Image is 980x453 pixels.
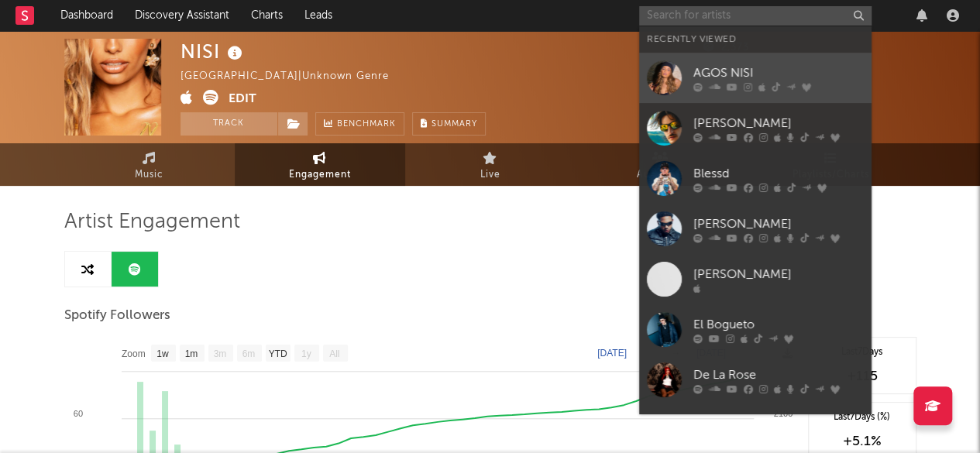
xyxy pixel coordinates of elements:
[597,348,627,359] text: [DATE]
[576,143,746,186] a: Audience
[639,355,872,405] a: De La Rose
[432,120,477,129] span: Summary
[637,166,684,184] span: Audience
[235,143,405,186] a: Engagement
[639,53,872,103] a: AGOS NISI
[73,409,82,418] text: 60
[181,112,277,136] button: Track
[315,112,404,136] a: Benchmark
[181,67,407,86] div: [GEOGRAPHIC_DATA] | Unknown Genre
[480,166,500,184] span: Live
[639,153,872,204] a: Blessd
[242,348,255,359] text: 6m
[301,348,311,359] text: 1y
[639,103,872,153] a: [PERSON_NAME]
[693,315,864,334] div: El Bogueto
[639,254,872,304] a: [PERSON_NAME]
[184,348,198,359] text: 1m
[329,348,339,359] text: All
[693,214,864,233] div: [PERSON_NAME]
[229,90,256,109] button: Edit
[213,348,226,359] text: 3m
[773,409,792,418] text: 2100
[647,30,864,49] div: Recently Viewed
[156,348,169,359] text: 1w
[122,348,146,359] text: Zoom
[693,114,864,132] div: [PERSON_NAME]
[135,166,163,184] span: Music
[64,307,170,325] span: Spotify Followers
[693,365,864,384] div: De La Rose
[412,112,486,136] button: Summary
[181,39,246,64] div: NISI
[289,166,351,184] span: Engagement
[817,432,908,451] div: +5.1 %
[693,63,864,82] div: AGOS NISI
[693,413,864,450] div: [PERSON_NAME] [PERSON_NAME]
[639,304,872,355] a: El Bogueto
[639,204,872,254] a: [PERSON_NAME]
[64,143,235,186] a: Music
[817,410,908,424] div: Last 7 Days (%)
[693,164,864,183] div: Blessd
[639,6,872,26] input: Search for artists
[337,115,396,134] span: Benchmark
[405,143,576,186] a: Live
[268,348,287,359] text: YTD
[693,265,864,283] div: [PERSON_NAME]
[64,213,240,232] span: Artist Engagement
